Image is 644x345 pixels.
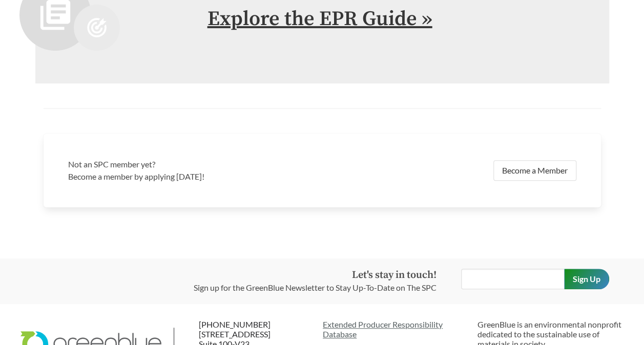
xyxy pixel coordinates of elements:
h3: Not an SPC member yet? [68,158,316,170]
a: Explore the EPR Guide » [207,6,432,32]
a: Become a Member [493,160,576,181]
strong: Let's stay in touch! [352,269,437,282]
input: Sign Up [564,269,609,289]
p: Sign up for the GreenBlue Newsletter to Stay Up-To-Date on The SPC [194,282,437,294]
a: Extended Producer ResponsibilityDatabase [323,319,469,339]
p: Become a member by applying [DATE]! [68,170,316,183]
